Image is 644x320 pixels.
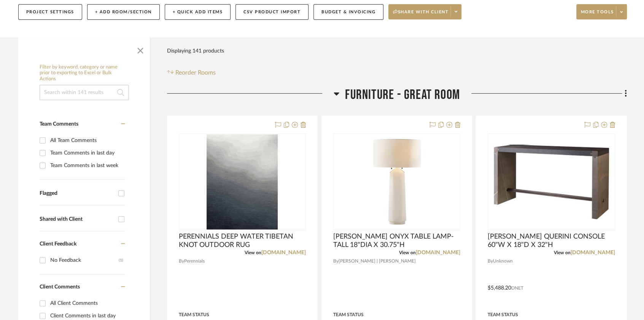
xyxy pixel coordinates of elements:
[167,68,216,77] button: Reorder Rooms
[50,159,123,172] div: Team Comments in last week
[167,43,224,59] div: Displaying 141 products
[493,258,513,265] span: Unknown
[333,311,364,318] div: Team Status
[119,254,123,266] div: (1)
[571,250,615,255] a: [DOMAIN_NAME]
[50,297,123,309] div: All Client Comments
[245,250,261,255] span: View on
[50,134,123,146] div: All Team Comments
[179,311,209,318] div: Team Status
[40,284,80,290] span: Client Comments
[333,258,339,265] span: By
[488,311,518,318] div: Team Status
[40,241,76,247] span: Client Feedback
[179,232,306,249] span: PERENNIALS DEEP WATER TIBETAN KNOT OUTDOOR RUG
[40,64,129,82] h6: Filter by keyword, category or name prior to exporting to Excel or Bulk Actions
[488,232,615,249] span: [PERSON_NAME] QUERINI CONSOLE 60"W X 18"D X 32"H
[554,250,571,255] span: View on
[581,9,614,21] span: More tools
[313,4,383,20] button: Budget & Invoicing
[576,4,627,19] button: More tools
[175,68,216,77] span: Reorder Rooms
[87,4,160,20] button: + Add Room/Section
[235,4,308,20] button: CSV Product Import
[179,134,305,230] div: 0
[416,250,460,255] a: [DOMAIN_NAME]
[488,258,493,265] span: By
[18,4,82,20] button: Project Settings
[488,145,614,219] img: BAKER QUERINI CONSOLE 60"W X 18"D X 32"H
[40,121,78,127] span: Team Comments
[388,4,461,19] button: Share with client
[50,147,123,159] div: Team Comments in last day
[207,134,278,229] img: PERENNIALS DEEP WATER TIBETAN KNOT OUTDOOR RUG
[366,134,428,229] img: BAKER ONYX TABLE LAMP- TALL 18"DIA X 30.75"H
[333,232,460,249] span: [PERSON_NAME] ONYX TABLE LAMP- TALL 18"DIA X 30.75"H
[133,41,148,57] button: Close
[165,4,231,20] button: + Quick Add Items
[184,258,205,265] span: Perennials
[40,216,114,223] div: Shared with Client
[399,250,416,255] span: View on
[40,85,129,100] input: Search within 141 results
[393,9,448,21] span: Share with client
[50,254,119,266] div: No Feedback
[339,258,416,265] span: [PERSON_NAME] | [PERSON_NAME]
[345,87,460,103] span: FURNITURE - GREAT ROOM
[261,250,306,255] a: [DOMAIN_NAME]
[40,190,114,197] div: Flagged
[179,258,184,265] span: By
